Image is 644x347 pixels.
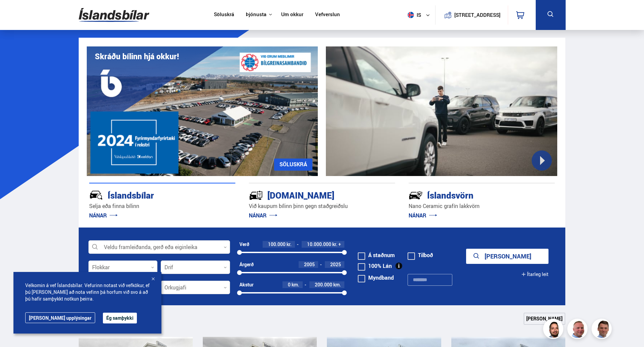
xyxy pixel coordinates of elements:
span: is [405,12,422,18]
p: Selja eða finna bílinn [89,202,235,210]
a: NÁNAR [409,212,437,219]
img: -Svtn6bYgwAsiwNX.svg [409,188,423,202]
button: Ítarleg leit [521,267,548,282]
div: [DOMAIN_NAME] [249,189,371,201]
button: [STREET_ADDRESS] [457,12,498,18]
button: [PERSON_NAME] [466,249,548,264]
a: NÁNAR [249,212,277,219]
span: kr. [287,242,292,247]
span: km. [333,282,341,287]
div: Verð [239,242,249,247]
span: km. [292,282,299,287]
img: siFngHWaQ9KaOqBr.png [568,320,589,340]
span: + [338,242,341,247]
span: 2005 [304,261,315,268]
a: Um okkur [281,11,303,19]
div: Akstur [239,282,254,287]
p: Nano Ceramic grafín lakkvörn [409,202,555,210]
img: eKx6w-_Home_640_.png [87,46,318,176]
label: Myndband [358,275,394,280]
a: [PERSON_NAME] upplýsingar [25,312,95,323]
img: tr5P-W3DuiFaO7aO.svg [249,188,263,202]
span: 10.000.000 [307,241,331,247]
span: 2025 [330,261,341,268]
label: Tilboð [408,252,433,258]
label: 100% Lán [358,263,392,269]
img: G0Ugv5HjCgRt.svg [79,4,149,26]
div: Árgerð [239,262,254,267]
div: Íslandsvörn [409,189,531,201]
label: Á staðnum [358,252,395,258]
div: Íslandsbílar [89,189,212,201]
span: 100.000 [268,241,286,247]
span: Velkomin á vef Íslandsbílar. Vefurinn notast við vefkökur, ef þú [PERSON_NAME] að nota vefinn þá ... [25,282,150,302]
a: NÁNAR [89,212,118,219]
img: svg+xml;base64,PHN2ZyB4bWxucz0iaHR0cDovL3d3dy53My5vcmcvMjAwMC9zdmciIHdpZHRoPSI1MTIiIGhlaWdodD0iNT... [408,12,414,18]
button: Ég samþykki [103,313,137,323]
img: JRvxyua_JYH6wB4c.svg [89,188,103,202]
img: FbJEzSuNWCJXmdc-.webp [593,320,613,340]
img: nhp88E3Fdnt1Opn2.png [544,320,564,340]
span: 200.000 [315,281,332,288]
a: SÖLUSKRÁ [274,159,312,171]
button: is [405,5,435,25]
p: Við kaupum bílinn þinn gegn staðgreiðslu [249,202,395,210]
a: Söluskrá [214,11,234,19]
h1: Skráðu bílinn hjá okkur! [95,52,179,61]
button: Þjónusta [246,11,266,18]
span: kr. [332,242,337,247]
a: [PERSON_NAME] [524,313,565,325]
a: [STREET_ADDRESS] [439,5,504,25]
a: Vefverslun [315,11,340,19]
span: 0 [288,281,291,288]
